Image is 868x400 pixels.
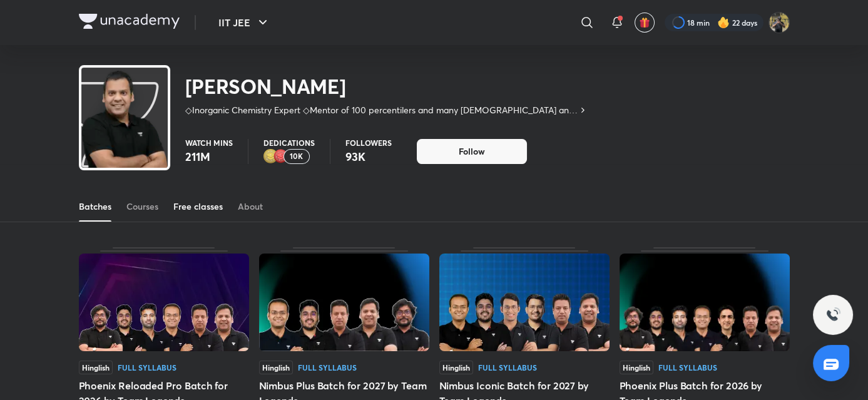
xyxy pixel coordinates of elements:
[635,13,655,33] button: avatar
[79,14,180,32] a: Company Logo
[639,17,650,28] img: avatar
[185,139,233,146] p: Watch mins
[185,149,233,164] p: 211M
[79,200,111,213] div: Batches
[658,364,717,371] div: Full Syllabus
[439,361,473,374] span: Hinglish
[417,139,527,164] button: Follow
[173,200,223,213] div: Free classes
[290,152,303,161] p: 10K
[620,254,790,351] img: Thumbnail
[81,70,168,183] img: class
[211,10,278,35] button: IIT JEE
[79,192,111,222] a: Batches
[126,192,158,222] a: Courses
[118,364,176,371] div: Full Syllabus
[273,149,288,164] img: educator badge1
[173,192,223,222] a: Free classes
[620,361,653,374] span: Hinglish
[259,254,429,351] img: Thumbnail
[478,364,537,371] div: Full Syllabus
[825,307,840,322] img: ttu
[79,254,249,351] img: Thumbnail
[238,200,263,213] div: About
[717,16,730,29] img: streak
[345,139,392,146] p: Followers
[298,364,357,371] div: Full Syllabus
[79,14,180,29] img: Company Logo
[259,361,293,374] span: Hinglish
[768,12,790,33] img: KRISH JINDAL
[79,361,113,374] span: Hinglish
[263,139,315,146] p: Dedications
[238,192,263,222] a: About
[439,254,610,351] img: Thumbnail
[263,149,278,164] img: educator badge2
[345,149,392,164] p: 93K
[459,145,485,158] span: Follow
[185,104,578,116] p: ◇Inorganic Chemistry Expert ◇Mentor of 100 percentilers and many [DEMOGRAPHIC_DATA] and nitian ◇1...
[126,200,158,213] div: Courses
[185,74,588,99] h2: [PERSON_NAME]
